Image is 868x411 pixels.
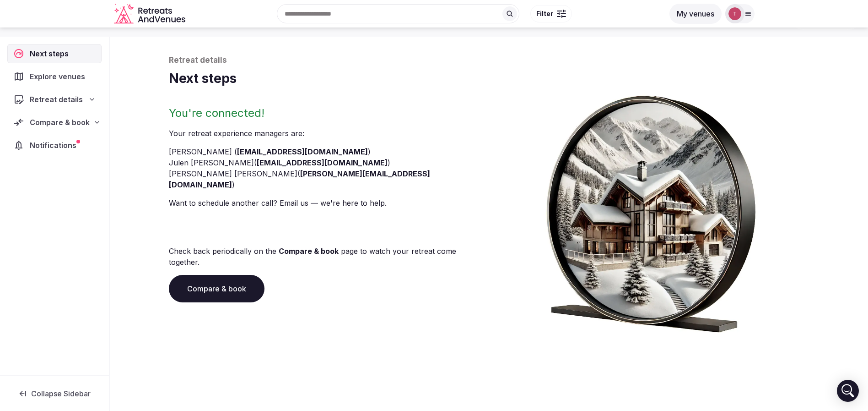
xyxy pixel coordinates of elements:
[169,168,485,190] li: [PERSON_NAME] [PERSON_NAME] ( )
[30,140,80,151] span: Notifications
[7,67,102,86] a: Explore venues
[30,117,90,128] span: Compare & book
[669,4,722,24] button: My venues
[279,247,339,256] a: Compare & book
[169,70,809,88] h1: Next steps
[530,5,572,22] button: Filter
[7,136,102,155] a: Notifications
[169,55,809,66] p: Retreat details
[257,158,388,167] a: [EMAIL_ADDRESS][DOMAIN_NAME]
[669,9,722,18] a: My venues
[169,146,485,157] li: [PERSON_NAME] ( )
[31,389,91,398] span: Collapse Sidebar
[7,44,102,63] a: Next steps
[169,128,485,139] p: Your retreat experience manager s are :
[169,275,264,302] a: Compare & book
[169,106,485,121] h2: You're connected!
[30,71,89,82] span: Explore venues
[169,197,485,208] p: Want to schedule another call? Email us — we're here to help.
[529,88,773,333] img: Winter chalet retreat in picture frame
[114,4,187,24] svg: Retreats and Venues company logo
[728,7,741,20] img: Thiago Martins
[114,4,187,24] a: Visit the homepage
[30,48,72,59] span: Next steps
[837,380,859,402] div: Open Intercom Messenger
[169,157,485,168] li: Julen [PERSON_NAME] ( )
[169,169,430,189] a: [PERSON_NAME][EMAIL_ADDRESS][DOMAIN_NAME]
[536,9,553,18] span: Filter
[30,94,83,105] span: Retreat details
[7,384,102,404] button: Collapse Sidebar
[169,246,485,268] p: Check back periodically on the page to watch your retreat come together.
[237,147,368,156] a: [EMAIL_ADDRESS][DOMAIN_NAME]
